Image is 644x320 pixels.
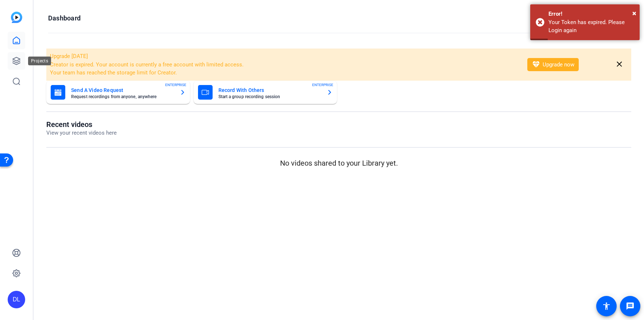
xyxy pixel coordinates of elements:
[615,60,624,69] mat-icon: close
[527,58,579,71] button: Upgrade now
[71,86,174,95] mat-card-title: Send A Video Request
[548,18,634,35] div: Your Token has expired. Please Login again
[602,302,611,311] mat-icon: accessibility
[194,81,337,104] button: Record With OthersStart a group recording sessionENTERPRISE
[28,57,51,65] div: Projects
[50,53,88,59] span: Upgrade [DATE]
[11,12,22,23] img: blue-gradient.svg
[50,69,518,77] li: Your team has reached the storage limit for Creator.
[165,82,186,88] span: ENTERPRISE
[46,129,117,137] p: View your recent videos here
[626,302,635,311] mat-icon: message
[48,14,81,23] h1: Dashboard
[532,60,540,69] mat-icon: diamond
[46,81,190,104] button: Send A Video RequestRequest recordings from anyone, anywhereENTERPRISE
[632,9,636,18] span: ×
[8,291,25,308] div: DL
[50,61,518,69] li: Creator is expired. Your account is currently a free account with limited access.
[218,86,321,95] mat-card-title: Record With Others
[548,10,634,18] div: Error!
[632,8,636,19] button: Close
[218,95,321,99] mat-card-subtitle: Start a group recording session
[71,95,174,99] mat-card-subtitle: Request recordings from anyone, anywhere
[46,158,631,169] p: No videos shared to your Library yet.
[312,82,333,88] span: ENTERPRISE
[46,120,117,129] h1: Recent videos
